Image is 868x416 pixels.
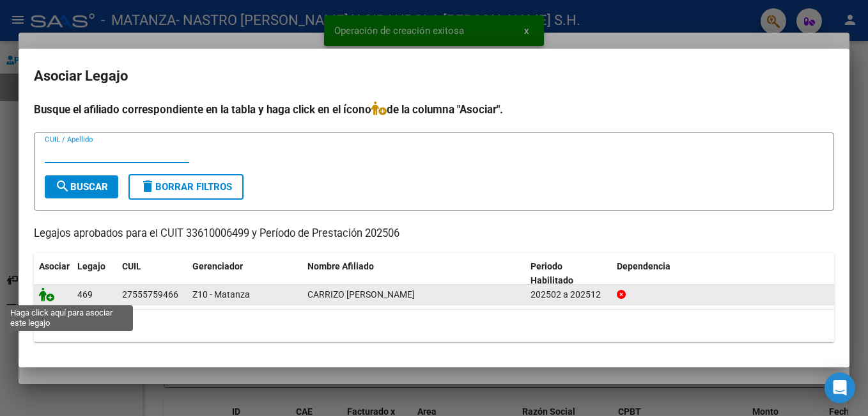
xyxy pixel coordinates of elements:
[34,101,834,118] h4: Busque el afiliado correspondiente en la tabla y haga click en el ícono de la columna "Asociar".
[77,289,93,300] span: 469
[34,226,834,242] p: Legajos aprobados para el CUIT 33610006499 y Período de Prestación 202506
[122,261,141,271] span: CUIL
[612,253,835,295] datatable-header-cell: Dependencia
[72,253,117,295] datatable-header-cell: Legajo
[34,310,834,342] div: 1 registros
[531,261,573,286] span: Periodo Habilitado
[39,261,70,271] span: Asociar
[55,181,108,193] span: Buscar
[77,261,105,271] span: Legajo
[825,372,855,403] div: Open Intercom Messenger
[525,253,612,295] datatable-header-cell: Periodo Habilitado
[187,253,302,295] datatable-header-cell: Gerenciador
[307,261,374,271] span: Nombre Afiliado
[531,287,607,302] div: 202502 a 202512
[307,289,415,300] span: CARRIZO MILENA ARIANA
[192,261,243,271] span: Gerenciador
[192,289,250,300] span: Z10 - Matanza
[55,179,70,194] mat-icon: search
[140,181,232,193] span: Borrar Filtros
[122,287,178,302] div: 27555759466
[117,253,187,295] datatable-header-cell: CUIL
[34,64,834,88] h2: Asociar Legajo
[617,261,670,271] span: Dependencia
[302,253,525,295] datatable-header-cell: Nombre Afiliado
[34,253,72,295] datatable-header-cell: Asociar
[128,174,244,200] button: Borrar Filtros
[45,175,118,198] button: Buscar
[140,179,155,194] mat-icon: delete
